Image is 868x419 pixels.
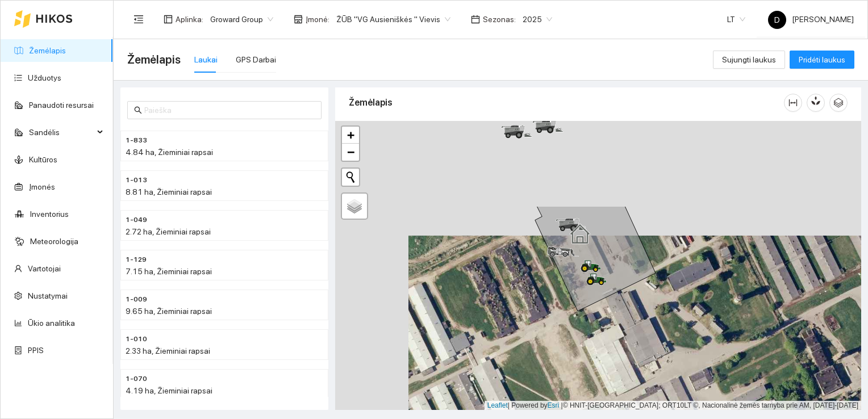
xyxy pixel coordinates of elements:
[471,15,480,24] span: calendar
[30,209,69,219] a: Inventorius
[28,346,44,355] a: PPIS
[28,264,61,273] a: Vartotojai
[306,13,329,26] span: Įmonė :
[342,127,359,144] a: Zoom in
[29,100,94,110] a: Panaudoti resursai
[342,169,359,186] button: Initiate a new search
[126,307,212,316] span: 9.65 ha, Žieminiai rapsai
[176,13,203,26] span: Aplinka :
[28,319,75,328] a: Ūkio analitika
[722,53,776,66] span: Sujungti laukus
[799,53,845,66] span: Pridėti laukus
[126,227,211,236] span: 2.72 ha, Žieminiai rapsai
[236,53,276,66] div: GPS Darbai
[126,294,147,305] span: 1-009
[561,401,563,409] span: |
[347,145,354,159] span: −
[349,86,784,119] div: Žemėlapis
[210,11,273,28] span: Groward Group
[126,334,147,345] span: 1-010
[784,98,802,107] span: column-width
[487,401,508,409] a: Leaflet
[548,401,560,409] a: Esri
[126,148,213,157] span: 4.84 ha, Žieminiai rapsai
[727,11,745,28] span: LT
[768,15,854,24] span: [PERSON_NAME]
[126,135,147,146] span: 1-833
[790,55,854,64] a: Pridėti laukus
[29,121,94,144] span: Sandėlis
[29,155,57,164] a: Kultūros
[126,215,147,225] span: 1-049
[342,144,359,161] a: Zoom out
[126,187,212,196] span: 8.81 ha, Žieminiai rapsai
[126,267,212,276] span: 7.15 ha, Žieminiai rapsai
[336,11,450,28] span: ŽŪB "VG Ausieniškės " Vievis
[164,15,173,24] span: layout
[294,15,303,24] span: shop
[126,386,212,395] span: 4.19 ha, Žieminiai rapsai
[30,237,78,246] a: Meteorologija
[126,175,147,186] span: 1-013
[144,104,315,116] input: Paieška
[127,51,181,69] span: Žemėlapis
[126,346,210,355] span: 2.33 ha, Žieminiai rapsai
[133,14,144,24] span: menu-fold
[28,73,61,82] a: Užduotys
[126,374,147,384] span: 1-070
[28,291,68,300] a: Nustatymai
[784,94,802,112] button: column-width
[713,51,785,69] button: Sujungti laukus
[347,128,354,142] span: +
[134,106,142,114] span: search
[790,51,854,69] button: Pridėti laukus
[126,254,147,265] span: 1-129
[29,182,55,191] a: Įmonės
[127,8,150,31] button: menu-fold
[485,401,861,410] div: | Powered by © HNIT-[GEOGRAPHIC_DATA]; ORT10LT ©, Nacionalinė žemės tarnyba prie AM, [DATE]-[DATE]
[774,11,780,29] span: D
[523,11,552,28] span: 2025
[342,194,367,219] a: Layers
[713,55,785,64] a: Sujungti laukus
[483,13,516,26] span: Sezonas :
[29,46,66,55] a: Žemėlapis
[194,53,218,66] div: Laukai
